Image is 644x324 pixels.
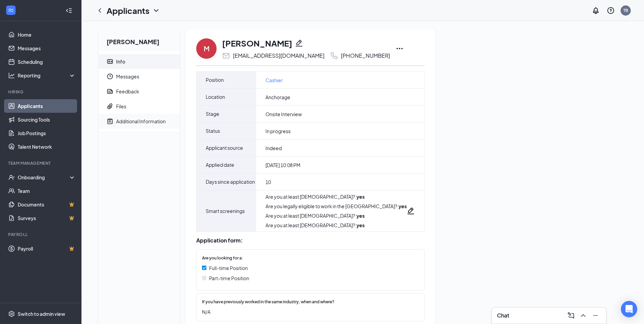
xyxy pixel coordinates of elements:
span: Anchorage [265,94,290,101]
a: NoteActiveAdditional Information [98,114,180,129]
svg: ComposeMessage [567,311,575,320]
span: Status [206,123,220,139]
div: Are you at least [DEMOGRAPHIC_DATA]? : [265,212,407,219]
a: Cashier [265,76,283,84]
a: Messages [18,41,76,55]
div: Are you legally eligible to work in the [GEOGRAPHIC_DATA]? : [265,203,407,210]
span: Onsite Interview [265,111,302,118]
div: [PHONE_NUMBER] [341,52,390,59]
div: Team Management [8,160,74,166]
strong: yes [356,194,365,200]
span: Location [206,89,225,105]
div: Info [116,58,125,65]
div: Application form: [196,237,425,244]
span: Smart screenings [206,203,245,219]
svg: NoteActive [107,118,113,125]
a: ContactCardInfo [98,54,180,69]
a: Talent Network [18,140,76,154]
span: Stage [206,106,219,122]
span: Position [206,72,224,88]
div: M [204,44,209,53]
svg: Ellipses [395,44,404,53]
svg: ChevronUp [579,311,587,320]
span: N/A [202,308,412,316]
svg: UserCheck [8,174,15,181]
svg: Paperclip [107,103,113,110]
svg: WorkstreamLogo [7,7,14,14]
svg: Pencil [295,39,303,47]
svg: Phone [330,52,338,60]
a: SurveysCrown [18,211,76,225]
div: Additional Information [116,118,166,125]
svg: Report [107,88,113,95]
strong: yes [356,213,365,219]
a: Applicants [18,99,76,113]
h3: Chat [497,312,509,319]
svg: ChevronLeft [96,6,104,15]
div: Onboarding [18,174,70,181]
svg: Email [222,52,230,60]
a: Sourcing Tools [18,113,76,126]
button: ChevronUp [578,310,589,321]
a: Job Postings [18,126,76,140]
span: Indeed [265,145,282,151]
a: Team [18,184,76,198]
a: ReportFeedback [98,84,180,99]
svg: Analysis [8,72,15,79]
a: Scheduling [18,55,76,69]
a: DocumentsCrown [18,198,76,211]
span: [DATE] 10:08 PM [265,162,300,168]
a: PayrollCrown [18,242,76,255]
span: Applied date [206,157,234,173]
span: Are you looking for a: [202,255,243,262]
button: Minimize [590,310,601,321]
h1: [PERSON_NAME] [222,37,292,49]
span: Messages [116,69,174,84]
span: Part-time Position [209,274,249,282]
strong: yes [399,203,407,209]
a: ClockMessages [98,69,180,84]
div: [EMAIL_ADDRESS][DOMAIN_NAME] [233,52,325,59]
strong: yes [356,222,365,228]
span: Days since application [206,174,255,190]
svg: Pencil [407,207,415,215]
span: Applicant source [206,140,243,156]
svg: Collapse [66,7,72,14]
span: In progress [265,128,291,134]
h2: [PERSON_NAME] [98,29,180,51]
a: Home [18,28,76,41]
div: Payroll [8,232,74,237]
div: Are you at least [DEMOGRAPHIC_DATA]? : [265,193,407,200]
svg: QuestionInfo [607,6,615,15]
div: Are you at least [DEMOGRAPHIC_DATA]? : [265,222,407,229]
span: Full-time Position [209,264,248,272]
button: ComposeMessage [566,310,576,321]
span: 10 [265,179,271,185]
span: If you have previously worked in the same industry, when and where? [202,299,334,305]
div: Feedback [116,88,139,95]
svg: Settings [8,310,15,317]
svg: Clock [107,73,113,80]
a: PaperclipFiles [98,99,180,114]
svg: Notifications [592,6,600,15]
div: Hiring [8,89,74,95]
svg: Minimize [591,311,600,320]
div: Switch to admin view [18,310,65,317]
div: Reporting [18,72,76,79]
svg: ContactCard [107,58,113,65]
h1: Applicants [107,5,149,16]
div: Files [116,103,126,110]
div: TB [623,7,628,13]
div: Open Intercom Messenger [621,301,637,317]
svg: ChevronDown [152,6,160,15]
